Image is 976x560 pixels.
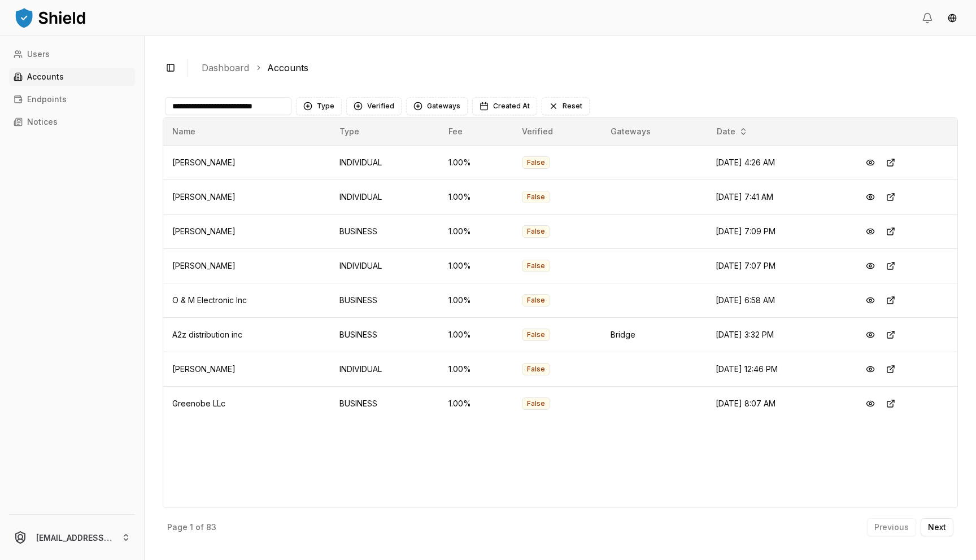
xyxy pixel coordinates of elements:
[448,261,471,270] span: 1.00 %
[330,386,439,421] td: BUSINESS
[330,248,439,283] td: INDIVIDUAL
[602,118,707,145] th: Gateways
[716,192,773,202] span: [DATE] 7:41 AM
[542,97,590,115] button: Reset filters
[267,61,308,75] a: Accounts
[190,523,193,531] p: 1
[202,61,249,75] a: Dashboard
[36,532,112,544] p: [EMAIL_ADDRESS][DOMAIN_NAME]
[439,118,513,145] th: Fee
[448,192,471,202] span: 1.00 %
[330,352,439,386] td: INDIVIDUAL
[9,68,135,86] a: Accounts
[9,45,135,63] a: Users
[921,518,953,536] button: Next
[716,295,775,305] span: [DATE] 6:58 AM
[172,261,236,270] span: [PERSON_NAME]
[493,102,530,111] span: Created At
[172,364,236,374] span: [PERSON_NAME]
[716,158,775,167] span: [DATE] 4:26 AM
[27,95,67,103] p: Endpoints
[330,180,439,214] td: INDIVIDUAL
[448,158,471,167] span: 1.00 %
[14,6,87,29] img: ShieldPay Logo
[448,226,471,236] span: 1.00 %
[9,90,135,108] a: Endpoints
[27,50,50,58] p: Users
[163,118,330,145] th: Name
[330,214,439,248] td: BUSINESS
[330,118,439,145] th: Type
[27,73,64,81] p: Accounts
[928,523,946,531] p: Next
[716,364,778,374] span: [DATE] 12:46 PM
[5,519,140,555] button: [EMAIL_ADDRESS][DOMAIN_NAME]
[172,226,236,236] span: [PERSON_NAME]
[611,330,635,339] span: Bridge
[472,97,537,115] button: Created At
[448,330,471,339] span: 1.00 %
[172,295,247,305] span: O & M Electronic Inc
[716,399,775,408] span: [DATE] 8:07 AM
[448,364,471,374] span: 1.00 %
[172,158,236,167] span: [PERSON_NAME]
[513,118,602,145] th: Verified
[716,330,774,339] span: [DATE] 3:32 PM
[206,523,216,531] p: 83
[202,61,949,75] nav: breadcrumb
[406,97,468,115] button: Gateways
[195,523,204,531] p: of
[716,261,775,270] span: [DATE] 7:07 PM
[172,330,242,339] span: A2z distribution inc
[712,123,752,141] button: Date
[330,145,439,180] td: INDIVIDUAL
[716,226,775,236] span: [DATE] 7:09 PM
[172,192,236,202] span: [PERSON_NAME]
[346,97,402,115] button: Verified
[27,118,58,126] p: Notices
[9,113,135,131] a: Notices
[296,97,342,115] button: Type
[448,399,471,408] span: 1.00 %
[330,317,439,352] td: BUSINESS
[330,283,439,317] td: BUSINESS
[172,399,225,408] span: Greenobe LLc
[167,523,188,531] p: Page
[448,295,471,305] span: 1.00 %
